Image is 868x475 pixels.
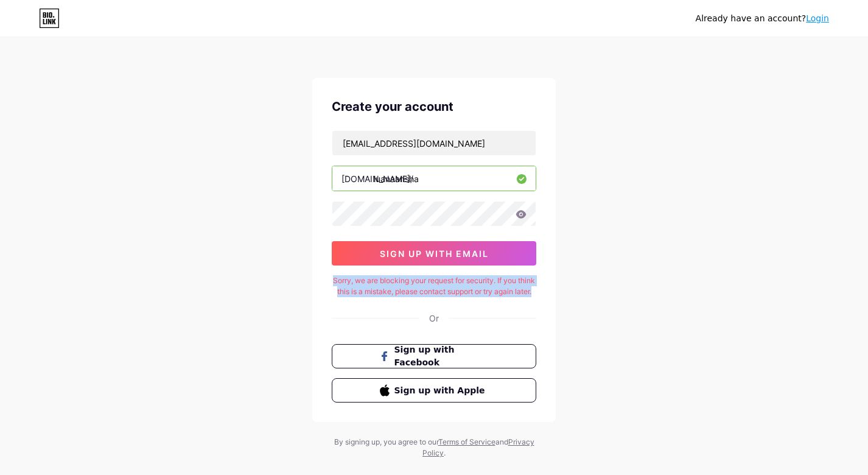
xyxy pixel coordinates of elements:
span: sign up with email [380,248,489,259]
input: Email [332,131,536,155]
div: Already have an account? [696,12,829,25]
button: Sign up with Apple [332,378,536,403]
button: sign up with email [332,241,536,266]
button: Sign up with Facebook [332,344,536,368]
a: Terms of Service [438,437,495,446]
div: By signing up, you agree to our and . [331,437,537,459]
div: Sorry, we are blocking your request for security. If you think this is a mistake, please contact ... [332,275,536,297]
span: Sign up with Apple [394,384,489,397]
a: Login [806,13,829,23]
div: [DOMAIN_NAME]/ [341,172,413,185]
input: username [332,166,536,191]
div: Create your account [332,97,536,116]
div: Or [429,312,439,325]
span: Sign up with Facebook [394,343,489,369]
